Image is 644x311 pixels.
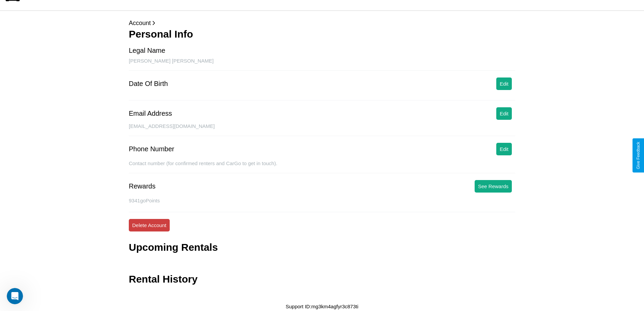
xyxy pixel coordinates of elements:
[129,80,168,88] div: Date Of Birth
[129,123,515,136] div: [EMAIL_ADDRESS][DOMAIN_NAME]
[129,110,172,117] div: Email Address
[286,302,358,311] p: Support ID: mg3km4agfyr3c873ti
[129,28,515,40] h3: Personal Info
[496,107,512,120] button: Edit
[475,180,512,193] button: See Rewards
[129,182,156,190] div: Rewards
[129,47,165,54] div: Legal Name
[129,196,515,205] p: 9341 goPoints
[7,288,23,304] iframe: Intercom live chat
[129,219,170,231] button: Delete Account
[129,242,218,253] h3: Upcoming Rentals
[496,143,512,155] button: Edit
[496,77,512,90] button: Edit
[636,142,641,169] div: Give Feedback
[129,160,515,173] div: Contact number (for confirmed renters and CarGo to get in touch).
[129,18,515,28] p: Account
[129,145,174,153] div: Phone Number
[129,58,515,71] div: [PERSON_NAME] [PERSON_NAME]
[129,273,197,285] h3: Rental History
